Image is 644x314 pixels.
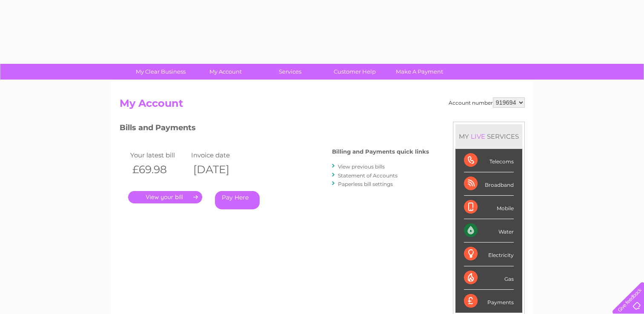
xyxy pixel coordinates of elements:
[449,97,525,108] div: Account number
[189,161,250,178] th: [DATE]
[464,172,514,196] div: Broadband
[338,172,398,179] a: Statement of Accounts
[464,149,514,172] div: Telecoms
[464,290,514,313] div: Payments
[126,64,196,80] a: My Clear Business
[469,132,487,140] div: LIVE
[464,219,514,243] div: Water
[455,124,522,148] div: MY SERVICES
[120,97,525,114] h2: My Account
[332,148,429,155] h4: Billing and Payments quick links
[128,161,189,178] th: £69.98
[464,196,514,219] div: Mobile
[384,64,455,80] a: Make A Payment
[464,243,514,266] div: Electricity
[464,266,514,290] div: Gas
[120,122,429,137] h3: Bills and Payments
[190,64,260,80] a: My Account
[320,64,390,80] a: Customer Help
[189,149,250,161] td: Invoice date
[338,181,393,187] a: Paperless bill settings
[255,64,325,80] a: Services
[128,191,202,203] a: .
[215,191,260,209] a: Pay Here
[338,163,385,170] a: View previous bills
[128,149,189,161] td: Your latest bill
